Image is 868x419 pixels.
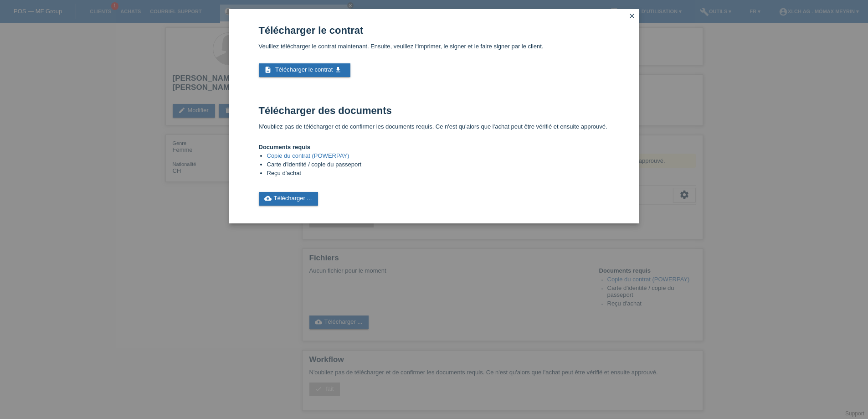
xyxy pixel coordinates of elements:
[267,170,607,178] li: Reçu d'achat
[334,66,342,73] i: get_app
[628,12,636,20] i: close
[259,63,350,77] a: description Télécharger le contrat get_app
[264,195,272,202] i: cloud_upload
[259,192,318,206] a: cloud_uploadTélécharger ...
[626,11,638,22] a: close
[275,66,333,73] span: Télécharger le contrat
[259,144,607,150] h4: Documents requis
[259,105,607,116] h1: Télécharger des documents
[259,25,607,36] h1: Télécharger le contrat
[264,66,272,73] i: description
[259,123,607,130] p: N'oubliez pas de télécharger et de confirmer les documents requis. Ce n'est qu'alors que l'achat ...
[259,43,607,50] p: Veuillez télécharger le contrat maintenant. Ensuite, veuillez l‘imprimer, le signer et le faire s...
[267,152,349,159] a: Copie du contrat (POWERPAY)
[267,161,607,170] li: Carte d'identité / copie du passeport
